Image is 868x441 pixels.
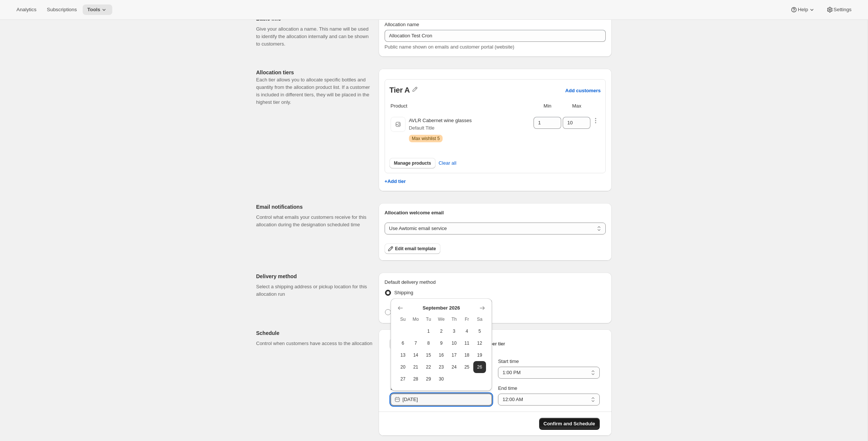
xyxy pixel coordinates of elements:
button: Edit email template [385,243,440,254]
button: Thursday September 10 2026 [448,337,461,349]
button: Friday September 4 2026 [461,325,473,337]
span: 24 [451,364,458,370]
p: Select a shipping address or pickup location for this allocation run [256,283,373,298]
span: 25 [464,364,470,370]
span: 29 [425,376,432,382]
button: Tools [83,4,112,15]
span: Confirm and Schedule [544,420,595,428]
span: 10 [451,340,458,346]
span: Set schedule per tier [461,341,505,347]
button: Tuesday September 8 2026 [422,337,435,349]
span: Default delivery method [385,279,436,285]
span: Help [798,7,808,13]
button: Tuesday September 22 2026 [422,361,435,373]
th: Tuesday [422,313,435,325]
button: Wednesday September 30 2026 [435,373,447,385]
span: Settings [834,7,852,13]
span: 1 [425,328,432,334]
p: AVLR Cabernet wine glasses [409,117,472,124]
button: Thursday September 24 2026 [448,361,461,373]
span: 20 [400,364,406,370]
span: Max wishlist 5 [412,136,440,142]
span: 8 [425,340,432,346]
button: Wednesday September 9 2026 [435,337,447,349]
span: 9 [438,340,444,346]
button: Monday September 7 2026 [409,337,422,349]
p: Schedule [256,329,373,337]
span: 23 [438,364,444,370]
span: 19 [476,352,483,358]
button: Tuesday September 1 2026 [422,325,435,337]
p: Delivery method [256,273,373,280]
span: 12 [476,340,483,346]
p: Allocation welcome email [385,209,606,217]
span: Th [451,316,458,322]
th: Sunday [397,313,409,325]
p: Product [391,102,407,110]
span: Tu [425,316,432,322]
p: Min [534,102,561,110]
span: Public name shown on emails and customer portal (website) [385,44,514,50]
span: 17 [451,352,458,358]
button: Wednesday September 16 2026 [435,349,447,361]
span: Mo [412,316,419,322]
span: 18 [464,352,470,358]
p: Control when customers have access to the allocation [256,340,373,347]
button: Show next month, October 2026 [477,303,488,313]
span: Analytics [16,7,36,13]
span: 26 [476,364,483,370]
p: Default Title [409,124,472,132]
button: Clear all [434,156,461,171]
button: Friday September 18 2026 [461,349,473,361]
button: Tuesday September 15 2026 [422,349,435,361]
button: Saturday September 19 2026 [473,349,486,361]
span: 2 [438,328,444,334]
span: Shipping [394,290,413,295]
span: 28 [412,376,419,382]
span: Su [400,316,406,322]
p: Email notifications [256,203,373,211]
span: Edit email template [395,246,436,252]
button: Saturday September 12 2026 [473,337,486,349]
button: Monday September 28 2026 [409,373,422,385]
button: Sunday September 20 2026 [397,361,409,373]
p: Control what emails your customers receive for this allocation during the designation scheduled time [256,214,373,229]
p: Give your allocation a name. This name will be used to identify the allocation internally and can... [256,25,373,48]
div: Same schedule for all tiers [385,352,606,412]
span: 22 [425,364,432,370]
button: Help [786,4,820,15]
span: 6 [400,340,406,346]
p: Each tier allows you to allocate specific bottles and quantity from the allocation product list. ... [256,76,373,106]
span: Clear all [438,159,456,167]
button: Analytics [12,4,41,15]
span: 16 [438,352,444,358]
span: 4 [464,328,470,334]
span: Start time [498,358,519,364]
button: +Add tier [385,178,406,184]
button: Monday September 21 2026 [409,361,422,373]
span: 14 [412,352,419,358]
button: Saturday September 26 2026 [473,361,486,373]
button: Sunday September 13 2026 [397,349,409,361]
button: Wednesday September 2 2026 [435,325,447,337]
span: 5 [476,328,483,334]
span: Fr [464,316,470,322]
button: Saturday September 5 2026 [473,325,486,337]
button: Manage products [389,158,435,168]
span: 30 [438,376,444,382]
th: Friday [461,313,473,325]
span: 13 [400,352,406,358]
button: Confirm and Schedule [539,418,600,430]
input: Example: Spring 2025 [385,30,606,42]
span: 3 [451,328,458,334]
p: Allocation tiers [256,69,373,76]
button: Friday September 11 2026 [461,337,473,349]
button: Show previous month, August 2026 [395,303,406,313]
p: Add customers [565,88,601,93]
span: Subscriptions [47,7,77,13]
th: Thursday [448,313,461,325]
button: Settings [822,4,856,15]
button: Same schedule for all tiers [389,339,455,349]
span: 15 [425,352,432,358]
span: Manage products [394,160,431,166]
